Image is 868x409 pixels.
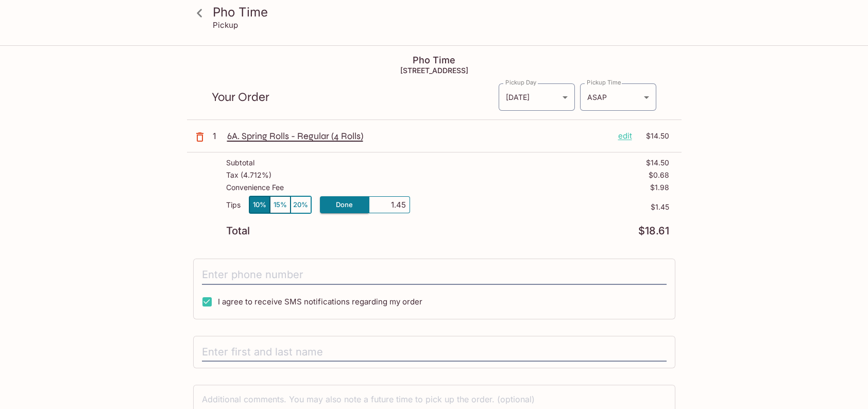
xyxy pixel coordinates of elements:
[618,130,632,142] p: edit
[213,20,238,30] p: Pickup
[213,130,223,142] p: 1
[270,196,291,213] button: 15%
[649,171,669,179] p: $0.68
[499,83,575,111] div: [DATE]
[218,297,422,306] span: I agree to receive SMS notifications regarding my order
[213,4,673,20] h3: Pho Time
[226,159,254,167] p: Subtotal
[187,66,682,75] h5: [STREET_ADDRESS]
[410,203,669,211] p: $1.45
[212,92,498,102] p: Your Order
[505,78,536,87] label: Pickup Day
[249,196,270,213] button: 10%
[187,55,682,66] h4: Pho Time
[638,130,669,142] p: $14.50
[226,183,284,192] p: Convenience Fee
[226,226,250,236] p: Total
[650,183,669,192] p: $1.98
[227,130,610,142] p: 6A. Spring Rolls - Regular (4 Rolls)
[320,196,369,213] button: Done
[646,159,669,167] p: $14.50
[587,78,621,87] label: Pickup Time
[226,171,271,179] p: Tax ( 4.712% )
[638,226,669,236] p: $18.61
[291,196,311,213] button: 20%
[202,265,667,285] input: Enter phone number
[202,343,667,362] input: Enter first and last name
[580,83,656,111] div: ASAP
[226,201,241,209] p: Tips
